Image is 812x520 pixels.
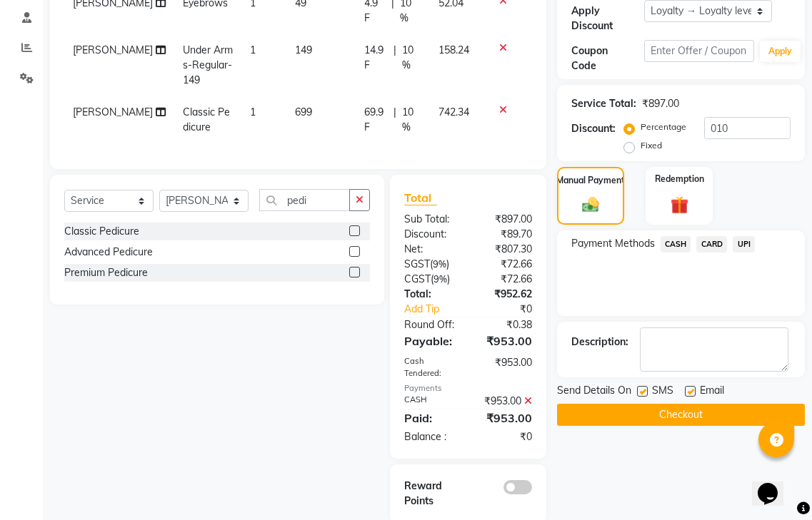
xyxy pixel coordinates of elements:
div: ₹0 [468,429,542,444]
span: UPI [733,236,755,253]
span: Classic Pedicure [183,106,230,133]
span: 1 [250,44,256,56]
div: Payments [404,382,532,394]
label: Manual Payment [556,174,625,187]
input: Enter Offer / Coupon Code [644,40,754,62]
div: Service Total: [571,96,636,111]
span: 10 % [402,43,421,73]
div: ₹953.00 [468,394,542,409]
span: 69.9 F [364,105,388,135]
div: Reward Points [394,479,468,509]
span: | [394,105,396,135]
div: ₹72.66 [468,257,542,272]
iframe: chat widget [752,463,798,506]
div: Balance : [394,429,468,444]
span: 699 [295,106,312,118]
div: ₹953.00 [468,332,542,350]
span: 10 % [402,105,421,135]
div: CASH [394,394,468,409]
div: Net: [394,242,468,257]
span: Total [404,190,437,205]
div: ₹953.00 [468,409,542,427]
span: [PERSON_NAME] [73,44,153,56]
span: 149 [295,44,312,56]
label: Percentage [641,121,686,133]
label: Fixed [641,139,662,152]
div: Apply Discount [571,4,644,34]
span: 742.34 [438,106,469,118]
label: Redemption [655,173,704,185]
div: ₹953.00 [468,355,542,379]
div: Coupon Code [571,44,644,73]
div: Paid: [394,409,468,427]
span: Under Arms-Regular-149 [183,44,233,86]
div: ₹807.30 [468,242,542,257]
span: CGST [404,272,431,285]
span: 9% [433,273,447,285]
input: Search or Scan [259,189,350,211]
div: Cash Tendered: [394,355,468,379]
div: ₹89.70 [468,227,542,242]
div: ( ) [394,257,468,272]
div: Discount: [571,121,616,136]
img: _gift.svg [665,194,694,216]
div: ( ) [394,272,468,287]
a: Add Tip [394,302,481,317]
button: Apply [760,41,801,62]
div: Discount: [394,227,468,242]
div: ₹72.66 [468,272,542,287]
span: 14.9 F [364,43,388,73]
span: CASH [661,236,691,253]
span: 1 [250,106,256,118]
span: 158.24 [438,44,469,56]
div: Round Off: [394,317,468,332]
div: Description: [571,335,628,350]
span: 9% [433,258,446,270]
div: Advanced Pedicure [64,245,153,260]
span: [PERSON_NAME] [73,106,153,118]
div: ₹897.00 [468,212,542,227]
div: ₹952.62 [468,287,542,302]
span: Payment Methods [571,236,655,251]
span: SGST [404,258,430,270]
span: | [394,43,396,73]
div: Classic Pedicure [64,224,139,239]
div: ₹0.38 [468,317,542,332]
div: Payable: [394,332,468,350]
div: ₹897.00 [642,96,679,111]
div: Sub Total: [394,212,468,227]
div: ₹0 [481,302,543,317]
div: Premium Pedicure [64,265,148,280]
img: _cash.svg [577,195,604,215]
div: Total: [394,287,468,302]
span: CARD [696,236,727,253]
span: SMS [652,383,673,401]
button: Checkout [557,404,805,426]
span: Send Details On [557,383,631,401]
span: Email [700,383,724,401]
